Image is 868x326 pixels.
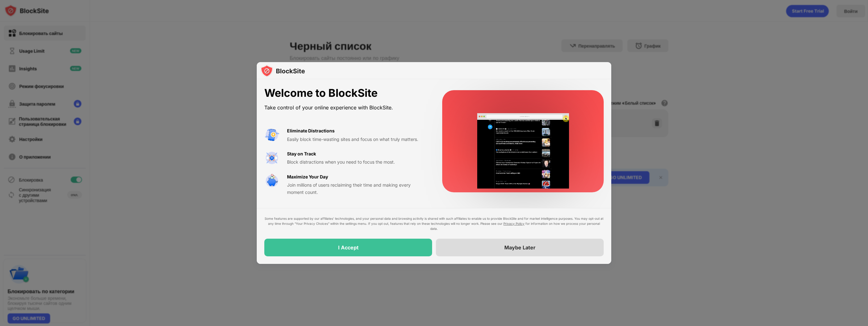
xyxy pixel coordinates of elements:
[338,244,359,251] div: I Accept
[287,182,427,196] div: Join millions of users reclaiming their time and making every moment count.
[264,216,604,231] div: Some features are supported by our affiliates’ technologies, and your personal data and browsing ...
[287,136,427,143] div: Easily block time-wasting sites and focus on what truly matters.
[264,127,279,143] img: value-avoid-distractions.svg
[287,159,427,166] div: Block distractions when you need to focus the most.
[261,65,305,77] img: logo-blocksite.svg
[264,173,279,189] img: value-safe-time.svg
[264,150,279,166] img: value-focus.svg
[264,103,427,112] div: Take control of your online experience with BlockSite.
[264,87,427,100] div: Welcome to BlockSite
[504,244,536,251] div: Maybe Later
[287,173,328,180] div: Maximize Your Day
[503,222,525,225] a: Privacy Policy
[287,127,335,134] div: Eliminate Distractions
[287,150,316,157] div: Stay on Track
